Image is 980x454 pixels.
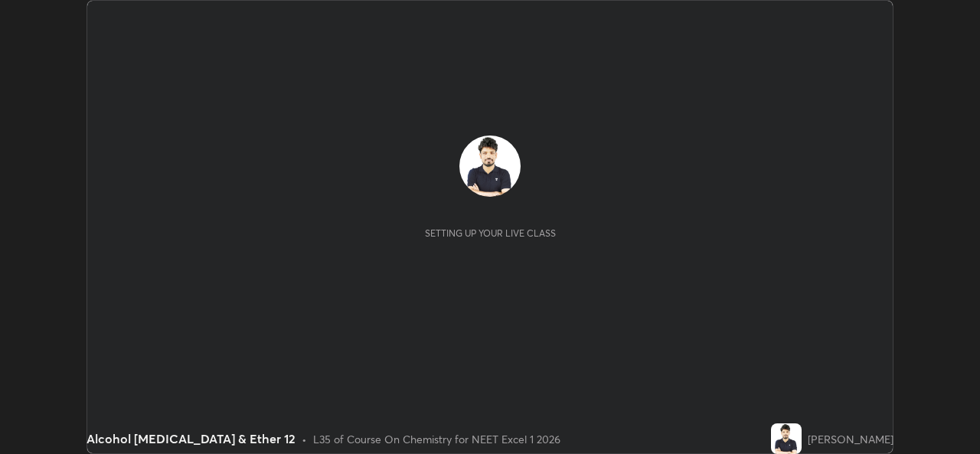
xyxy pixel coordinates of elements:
img: ed93aa93ecdd49c4b93ebe84955b18c8.png [771,423,802,454]
div: Alcohol [MEDICAL_DATA] & Ether 12 [87,430,296,448]
img: ed93aa93ecdd49c4b93ebe84955b18c8.png [459,136,521,197]
div: Setting up your live class [425,227,556,239]
div: • [302,431,307,447]
div: L35 of Course On Chemistry for NEET Excel 1 2026 [313,431,560,447]
div: [PERSON_NAME] [808,431,893,447]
